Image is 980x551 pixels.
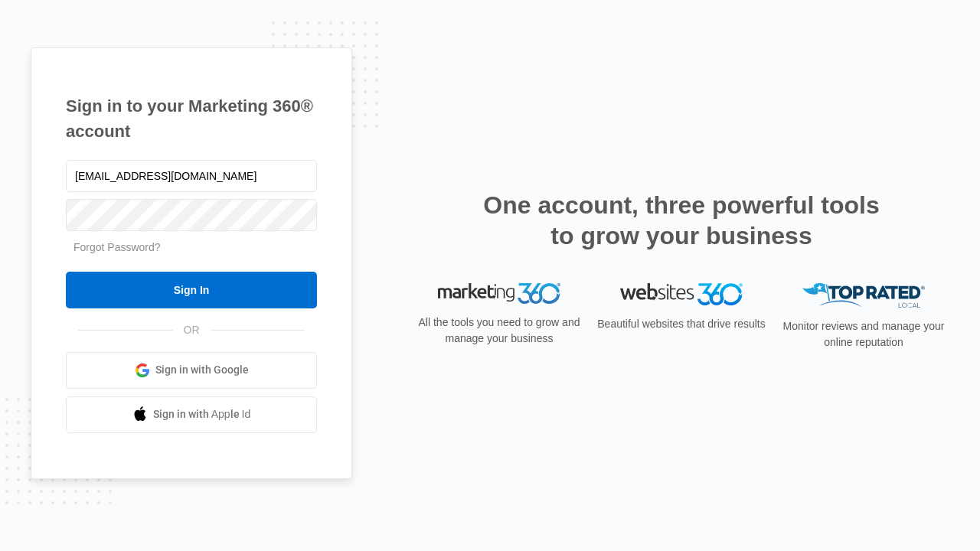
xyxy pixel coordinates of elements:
[479,190,884,251] h2: One account, three powerful tools to grow your business
[620,283,743,305] img: Websites 360
[66,396,317,433] a: Sign in with Apple Id
[66,160,317,192] input: Email
[413,315,585,347] p: All the tools you need to grow and manage your business
[155,362,249,378] span: Sign in with Google
[66,352,317,389] a: Sign in with Google
[173,322,211,338] span: OR
[153,406,251,422] span: Sign in with Apple Id
[73,241,161,253] a: Forgot Password?
[778,318,949,350] p: Monitor reviews and manage your online reputation
[802,283,925,308] img: Top Rated Local
[438,283,560,305] img: Marketing 360
[66,272,317,308] input: Sign In
[66,93,317,144] h1: Sign in to your Marketing 360® account
[596,316,767,332] p: Beautiful websites that drive results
